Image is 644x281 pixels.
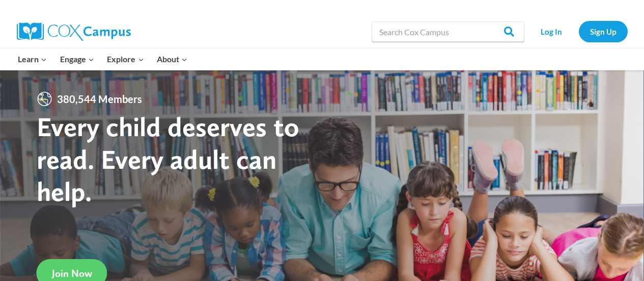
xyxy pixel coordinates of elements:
[18,53,47,66] span: Learn
[37,110,299,208] strong: Every child deserves to read. Every adult can help.
[53,91,146,107] span: 380,544 Members
[52,267,92,279] span: Join Now
[157,53,187,66] span: About
[17,22,131,41] img: Cox Campus
[12,48,194,70] nav: Primary Navigation
[529,21,574,42] a: Log In
[60,53,94,66] span: Engage
[529,21,628,42] nav: Secondary Navigation
[372,21,524,42] input: Search Cox Campus
[107,53,144,66] span: Explore
[579,21,628,42] a: Sign Up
